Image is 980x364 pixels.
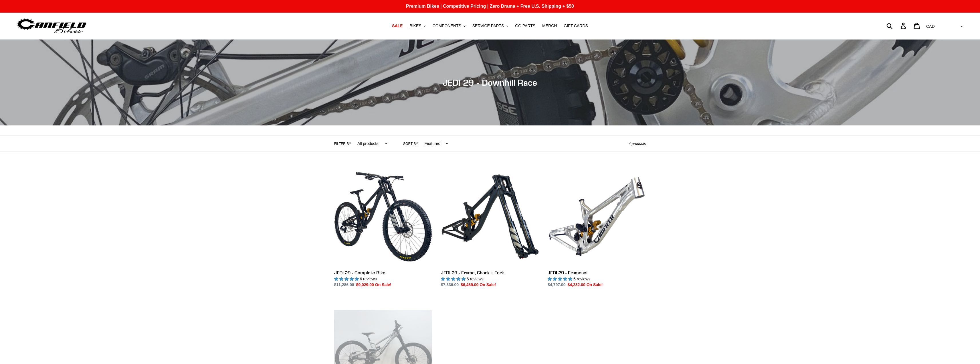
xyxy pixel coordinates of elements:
[403,141,418,146] label: Sort by
[542,23,557,28] span: MERCH
[629,141,646,146] span: 4 products
[407,22,428,30] button: BIKES
[561,22,591,30] a: GIFT CARDS
[515,23,535,28] span: GG PARTS
[334,141,351,146] label: Filter by
[392,23,403,28] span: SALE
[539,22,560,30] a: MERCH
[389,22,405,30] a: SALE
[564,23,588,28] span: GIFT CARDS
[16,17,87,35] img: Canfield Bikes
[470,22,511,30] button: SERVICE PARTS
[472,23,504,28] span: SERVICE PARTS
[890,19,904,32] input: Search
[430,22,468,30] button: COMPONENTS
[443,77,537,88] span: JEDI 29 - Downhill Race
[409,23,421,28] span: BIKES
[512,22,538,30] a: GG PARTS
[433,23,461,28] span: COMPONENTS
